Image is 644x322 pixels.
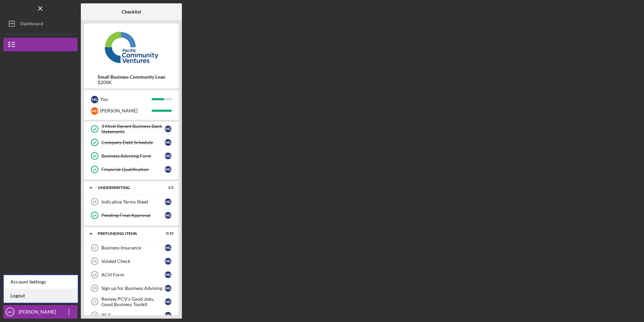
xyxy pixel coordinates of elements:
img: Product logo [84,27,179,68]
a: 20Sign up for Business AdvisingMG [88,281,175,295]
div: Financial Qualification [101,167,165,172]
a: Pending Final ApprovalMG [88,209,175,222]
a: Business Advising FormMG [88,149,175,163]
button: MG[PERSON_NAME] [3,305,77,319]
text: MG [7,310,12,314]
b: Small Business Community Loan [98,74,165,80]
div: Sign up for Business Advising [101,286,165,291]
tspan: 21 [93,300,97,304]
div: M G [165,126,171,132]
div: M G [165,198,171,205]
div: M G [165,258,171,265]
div: 1 / 2 [161,186,173,190]
div: M G [165,139,171,146]
a: 16Indicative Terms SheetMG [88,195,175,209]
a: 18Voided CheckMG [88,254,175,268]
div: Business Advising Form [101,153,165,159]
a: 17Business InsuranceMG [88,241,175,254]
a: 22W-9MG [88,308,175,322]
a: Company Debt ScheduleMG [88,136,175,149]
div: M G [165,212,171,219]
div: Underwriting [98,186,157,190]
a: Logout [4,289,78,303]
div: M G [165,285,171,292]
a: 3 Most Recent Business Bank StatementsMG [88,122,175,136]
tspan: 17 [92,246,96,250]
div: [PERSON_NAME] [17,305,61,320]
div: Voided Check [101,259,165,264]
div: M G [165,244,171,251]
div: Indicative Terms Sheet [101,199,165,205]
div: $200K [98,80,165,85]
div: 3 Most Recent Business Bank Statements [101,124,165,134]
tspan: 19 [92,273,96,277]
div: M G [165,298,171,305]
a: 21Review PCV's Good Jobs, Good Business ToolkitMG [88,295,175,308]
tspan: 18 [92,259,96,263]
div: You [100,93,152,105]
div: Pending Final Approval [101,213,165,218]
div: 0 / 10 [161,232,173,236]
tspan: 20 [93,286,97,290]
div: M D [91,107,98,115]
div: Account Settings [4,275,78,289]
div: Business Insurance [101,245,165,250]
div: Review PCV's Good Jobs, Good Business Toolkit [101,296,165,307]
div: M G [165,271,171,278]
a: Financial QualificationMG [88,163,175,176]
div: W-9 [101,313,165,318]
div: M G [165,312,171,319]
a: 19ACH FormMG [88,268,175,281]
div: M G [165,166,171,173]
div: M G [165,153,171,159]
tspan: 22 [93,313,97,317]
div: Prefunding Items [98,232,157,236]
tspan: 16 [92,200,96,204]
div: Dashboard [20,17,43,32]
button: Dashboard [3,17,77,30]
div: M G [91,96,98,103]
b: Checklist [122,9,141,15]
div: Company Debt Schedule [101,140,165,145]
div: [PERSON_NAME] [100,105,152,116]
div: ACH Form [101,272,165,277]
